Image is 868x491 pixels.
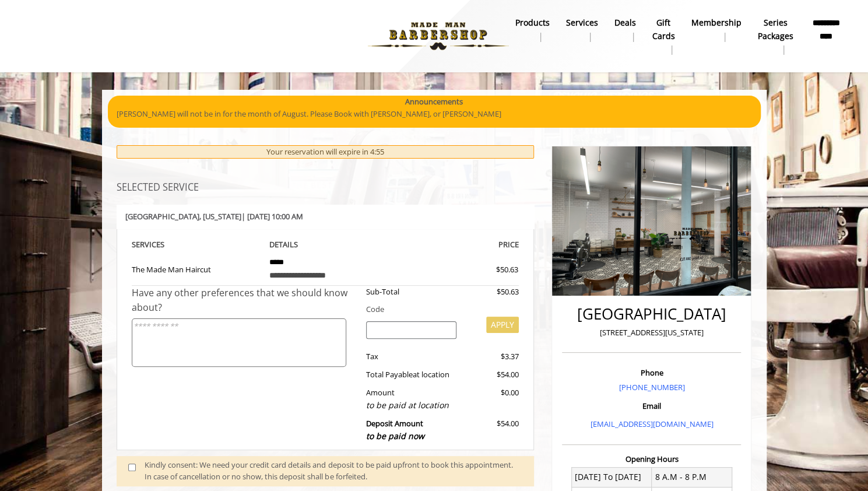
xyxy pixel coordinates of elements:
[357,303,519,315] div: Code
[565,306,738,322] h2: [GEOGRAPHIC_DATA]
[261,238,390,251] th: DETAILS
[644,15,683,58] a: Gift cardsgift cards
[565,402,738,410] h3: Email
[357,286,465,298] div: Sub-Total
[132,251,261,285] td: The Made Man Haircut
[652,16,674,43] b: gift cards
[565,369,738,377] h3: Phone
[565,327,738,339] p: [STREET_ADDRESS][US_STATE]
[145,459,522,483] div: Kindly consent: We need your credit card details and deposit to be paid upfront to book this appo...
[199,211,241,222] span: , [US_STATE]
[571,467,652,487] td: [DATE] To [DATE]
[749,15,801,58] a: Series packagesSeries packages
[405,96,463,108] b: Announcements
[683,15,749,45] a: MembershipMembership
[486,317,519,333] button: APPLY
[757,16,793,43] b: Series packages
[117,183,535,193] h3: SELECTED SERVICE
[465,286,519,298] div: $50.63
[366,430,424,441] span: to be paid now
[465,418,519,443] div: $54.00
[619,382,684,392] a: [PHONE_NUMBER]
[132,238,261,251] th: SERVICE
[390,238,519,251] th: PRICE
[125,211,303,222] b: [GEOGRAPHIC_DATA] | [DATE] 10:00 AM
[562,455,741,463] h3: Opening Hours
[565,16,598,29] b: Services
[515,16,549,29] b: products
[160,239,164,250] span: S
[132,286,358,315] div: Have any other preferences that we should know about?
[606,15,644,45] a: DealsDeals
[413,369,449,380] span: at location
[117,145,535,159] div: Your reservation will expire in 4:55
[691,16,741,29] b: Membership
[507,15,557,45] a: Productsproducts
[357,369,465,381] div: Total Payable
[357,387,465,412] div: Amount
[366,418,424,441] b: Deposit Amount
[454,264,518,276] div: $50.63
[465,369,519,381] div: $54.00
[117,108,752,120] p: [PERSON_NAME] will not be in for the month of August. Please Book with [PERSON_NAME], or [PERSON_...
[465,350,519,363] div: $3.37
[557,15,606,45] a: ServicesServices
[652,467,732,487] td: 8 A.M - 8 P.M
[590,419,713,429] a: [EMAIL_ADDRESS][DOMAIN_NAME]
[357,350,465,363] div: Tax
[614,16,635,29] b: Deals
[465,387,519,412] div: $0.00
[366,399,456,412] div: to be paid at location
[358,4,518,68] img: Made Man Barbershop logo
